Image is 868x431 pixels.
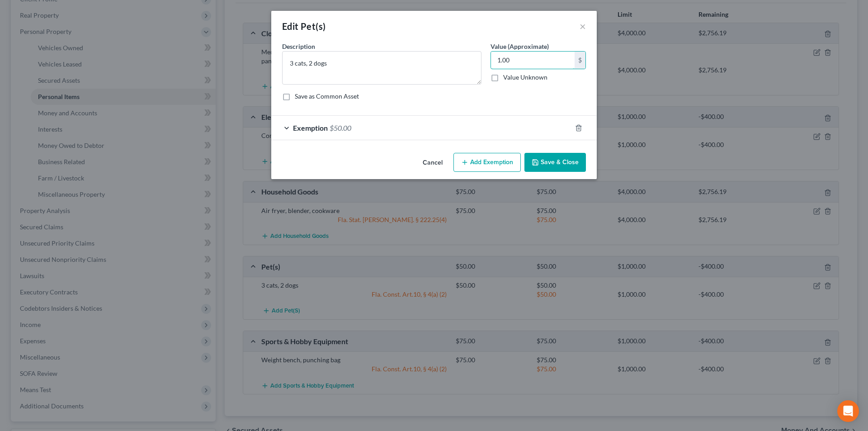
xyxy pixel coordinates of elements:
[580,21,586,32] button: ×
[453,153,521,172] button: Add Exemption
[575,52,585,69] div: $
[491,42,549,51] label: Value (Approximate)
[503,73,547,82] label: Value Unknown
[295,92,359,101] label: Save as Common Asset
[293,123,328,132] span: Exemption
[330,123,351,132] span: $50.00
[282,43,315,50] span: Description
[282,20,325,33] div: Edit Pet(s)
[415,154,450,172] button: Cancel
[491,52,575,69] input: 0.00
[837,400,859,422] div: Open Intercom Messenger
[524,153,586,172] button: Save & Close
